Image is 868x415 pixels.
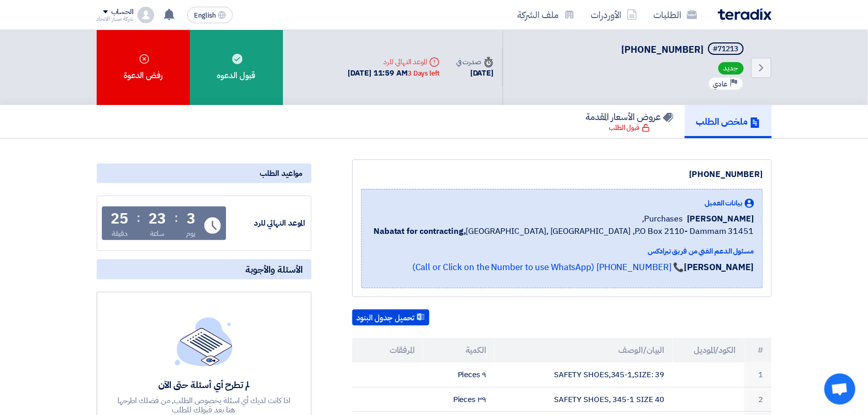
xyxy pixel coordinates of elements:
a: الطلبات [646,3,706,27]
a: عروض الأسعار المقدمة قبول الطلب [575,105,685,138]
div: 3 Days left [408,68,440,79]
div: مسئول الدعم الفني من فريق تيرادكس [373,246,754,257]
span: English [194,12,216,19]
a: 📞 [PHONE_NUMBER] (Call or Click on the Number to use WhatsApp) [412,261,684,274]
img: Teradix logo [718,8,772,20]
div: يوم [186,228,196,239]
th: البيان/الوصف [495,338,673,363]
div: قبول الطلب [609,123,650,133]
a: الأوردرات [583,3,646,27]
span: بيانات العميل [705,198,743,209]
td: ٩ Pieces [423,363,495,387]
div: الموعد النهائي للرد [348,56,440,67]
div: 25 [111,212,129,226]
div: رفض الدعوة [97,30,190,105]
td: 1 [744,363,772,387]
a: دردشة مفتوحة [825,374,856,405]
a: ملف الشركة [510,3,583,27]
td: SAFETY SHOES, 345-1 SIZE 40 [495,387,673,412]
span: [PERSON_NAME] [687,213,754,225]
button: تحميل جدول البنود [352,309,429,326]
div: صدرت في [456,56,493,67]
div: الموعد النهائي للرد [228,217,306,229]
div: الحساب [111,8,133,17]
div: مواعيد الطلب [97,164,311,183]
div: لم تطرح أي أسئلة حتى الآن [116,379,292,391]
div: ساعة [150,228,165,239]
th: المرفقات [352,338,424,363]
span: [GEOGRAPHIC_DATA], [GEOGRAPHIC_DATA] ,P.O Box 2110- Dammam 31451 [373,225,754,238]
div: [PHONE_NUMBER] [361,168,763,181]
span: Purchases, [642,213,683,225]
h5: عروض الأسعار المقدمة [586,111,674,123]
span: جديد [719,62,744,75]
b: Nabatat for contracting, [373,225,466,238]
div: شركة مسار الاتحاد [97,16,134,22]
span: الأسئلة والأجوبة [246,263,303,275]
div: : [137,209,140,227]
button: English [187,7,233,23]
h5: ملخص الطلب [696,115,760,127]
th: # [744,338,772,363]
div: #71213 [713,46,739,53]
div: قبول الدعوه [190,30,283,105]
h5: 4087-911-8100015627 [622,42,746,57]
div: 3 [187,212,196,226]
img: profile_test.png [138,7,154,23]
td: SAFETY SHOES,345-1,SIZE: 39 [495,363,673,387]
div: [DATE] 11:59 AM [348,67,440,79]
a: ملخص الطلب [685,105,772,138]
th: الكمية [423,338,495,363]
div: 23 [148,212,166,226]
div: دقيقة [112,228,128,239]
td: 2 [744,387,772,412]
th: الكود/الموديل [673,338,744,363]
div: اذا كانت لديك أي اسئلة بخصوص الطلب, من فضلك اطرحها هنا بعد قبولك للطلب [116,396,292,414]
img: empty_state_list.svg [175,317,233,366]
div: : [174,209,178,227]
span: [PHONE_NUMBER] [622,42,704,56]
strong: [PERSON_NAME] [684,261,754,274]
div: [DATE] [456,67,493,79]
td: ٣٩ Pieces [423,387,495,412]
span: عادي [713,79,728,89]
